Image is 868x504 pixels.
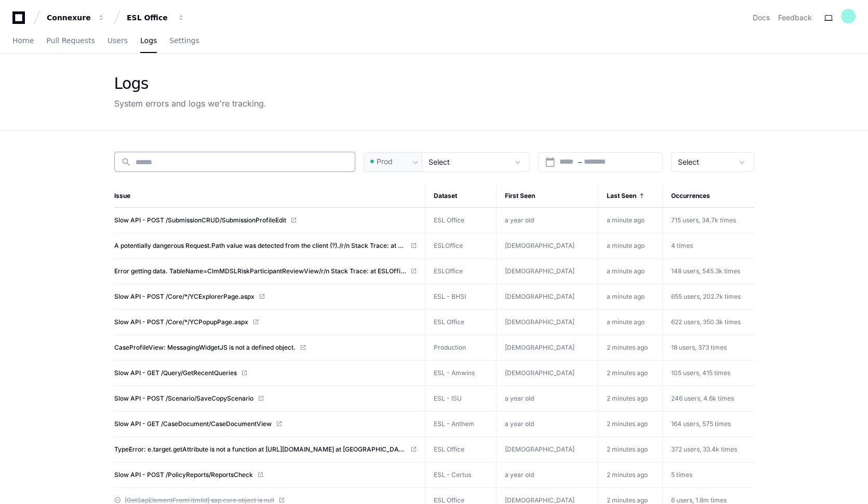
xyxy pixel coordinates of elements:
[425,184,496,208] th: Dataset
[429,157,450,166] span: Select
[114,242,407,250] span: A potentially dangerous Request.Path value was detected from the client (?)./r/n Stack Trace: at ...
[778,12,812,23] button: Feedback
[425,208,496,233] td: ESL Office
[671,242,693,249] span: 4 times
[598,386,662,412] td: 2 minutes ago
[578,157,582,167] span: –
[114,267,417,275] a: Error getting data. TableName=ClmMDSLRiskParticipantReviewView/r/n Stack Trace: at ESLOffice.Busi...
[496,284,598,309] td: [DEMOGRAPHIC_DATA]
[545,157,555,167] mat-icon: calendar_today
[114,445,407,454] span: TypeError: e.target.getAttribute is not a function at [URL][DOMAIN_NAME] at [GEOGRAPHIC_DATA]forE...
[140,29,157,53] a: Logs
[496,462,598,487] td: a year old
[598,208,662,233] td: a minute ago
[425,412,496,437] td: ESL - Anthem
[121,157,131,167] mat-icon: search
[671,343,727,351] span: 18 users, 373 times
[169,29,199,53] a: Settings
[598,361,662,386] td: 2 minutes ago
[114,318,417,326] a: Slow API - POST /Core/*/YCPopupPage.aspx
[114,420,417,428] a: Slow API - GET /CaseDocument/CaseDocumentView
[671,445,737,453] span: 372 users, 33.4k times
[114,394,417,403] a: Slow API - POST /Scenario/SaveCopyScenario
[123,8,189,27] button: ESL Office
[598,462,662,488] td: 2 minutes ago
[505,192,535,200] span: First Seen
[425,437,496,462] td: ESL Office
[43,8,109,27] button: Connexure
[114,369,237,377] span: Slow API - GET /Query/GetRecentQueries
[425,335,496,361] td: Production
[425,462,496,488] td: ESL - Certus
[496,386,598,411] td: a year old
[114,318,248,326] span: Slow API - POST /Core/*/YCPopupPage.aspx
[671,216,736,224] span: 715 users, 34.7k times
[496,310,598,335] td: [DEMOGRAPHIC_DATA]
[114,293,417,301] a: Slow API - POST /Core/*/YCExplorerPage.aspx
[496,335,598,360] td: [DEMOGRAPHIC_DATA]
[671,267,740,275] span: 148 users, 545.3k times
[108,37,128,44] span: Users
[598,284,662,310] td: a minute ago
[47,12,91,23] div: Connexure
[114,293,255,301] span: Slow API - POST /Core/*/YCExplorerPage.aspx
[114,471,253,479] span: Slow API - POST /PolicyReports/ReportsCheck
[496,361,598,386] td: [DEMOGRAPHIC_DATA]
[598,437,662,462] td: 2 minutes ago
[114,343,417,352] a: CaseProfileView: MessagingWidgetJS is not a defined object.
[114,394,253,403] span: Slow API - POST /Scenario/SaveCopyScenario
[598,259,662,284] td: a minute ago
[598,335,662,361] td: 2 minutes ago
[598,310,662,335] td: a minute ago
[496,412,598,436] td: a year old
[114,184,425,208] th: Issue
[662,184,754,208] th: Occurrences
[114,216,417,224] a: Slow API - POST /SubmissionCRUD/SubmissionProfileEdit
[598,233,662,259] td: a minute ago
[114,369,417,377] a: Slow API - GET /Query/GetRecentQueries
[377,156,393,167] span: Prod
[671,496,727,504] span: 6 users, 1.8m times
[114,74,266,93] div: Logs
[671,394,734,402] span: 246 users, 4.6k times
[114,420,272,428] span: Slow API - GET /CaseDocument/CaseDocumentView
[496,233,598,258] td: [DEMOGRAPHIC_DATA]
[496,208,598,233] td: a year old
[114,471,417,479] a: Slow API - POST /PolicyReports/ReportsCheck
[678,157,699,166] span: Select
[114,267,407,275] span: Error getting data. TableName=ClmMDSLRiskParticipantReviewView/r/n Stack Trace: at ESLOffice.Busi...
[425,259,496,284] td: ESLOffice
[12,29,34,53] a: Home
[496,437,598,462] td: [DEMOGRAPHIC_DATA]
[114,343,296,352] span: CaseProfileView: MessagingWidgetJS is not a defined object.
[607,192,636,200] span: Last Seen
[425,310,496,335] td: ESL Office
[114,242,417,250] a: A potentially dangerous Request.Path value was detected from the client (?)./r/n Stack Trace: at ...
[671,369,730,377] span: 105 users, 415 times
[114,445,417,454] a: TypeError: e.target.getAttribute is not a function at [URL][DOMAIN_NAME] at [GEOGRAPHIC_DATA]forE...
[114,97,266,110] div: System errors and logs we're tracking.
[671,318,741,326] span: 622 users, 350.3k times
[671,471,692,479] span: 5 times
[425,386,496,412] td: ESL - ISU
[496,259,598,284] td: [DEMOGRAPHIC_DATA]
[671,293,741,300] span: 655 users, 202.7k times
[127,12,171,23] div: ESL Office
[108,29,128,53] a: Users
[753,12,770,23] a: Docs
[598,412,662,437] td: 2 minutes ago
[545,157,555,167] button: Open calendar
[46,29,95,53] a: Pull Requests
[169,37,199,44] span: Settings
[114,216,286,224] span: Slow API - POST /SubmissionCRUD/SubmissionProfileEdit
[12,37,34,44] span: Home
[46,37,95,44] span: Pull Requests
[425,233,496,259] td: ESLOffice
[671,420,731,428] span: 164 users, 575 times
[425,284,496,310] td: ESL - BHSI
[140,37,157,44] span: Logs
[425,361,496,386] td: ESL - Amwins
